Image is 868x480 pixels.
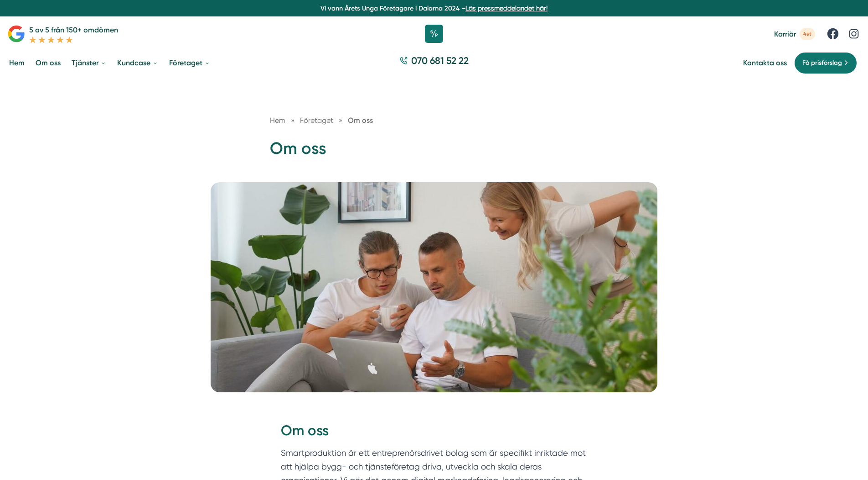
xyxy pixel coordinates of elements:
a: Om oss [34,51,62,74]
a: Om oss [348,116,373,125]
a: 070 681 52 22 [396,54,472,72]
p: 5 av 5 från 150+ omdömen [29,24,118,36]
img: Smartproduktion, [211,182,657,392]
p: Vi vann Årets Unga Företagare i Dalarna 2024 – [4,4,864,13]
span: 4st [800,28,815,40]
a: Hem [270,116,285,125]
a: Företaget [167,51,212,74]
a: Kontakta oss [743,58,787,67]
span: Karriär [774,30,796,38]
span: » [339,115,342,126]
h2: Om oss [281,421,587,446]
span: » [291,115,294,126]
a: Karriär 4st [774,28,815,40]
a: Företaget [300,116,335,125]
span: Företaget [300,116,333,125]
a: Tjänster [70,51,108,74]
span: Få prisförslag [802,58,842,68]
span: 070 681 52 22 [411,54,469,67]
a: Kundcase [115,51,160,74]
a: Läs pressmeddelandet här! [465,5,548,12]
nav: Breadcrumb [270,115,598,126]
a: Få prisförslag [794,52,857,74]
h1: Om oss [270,137,598,167]
a: Hem [7,51,26,74]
